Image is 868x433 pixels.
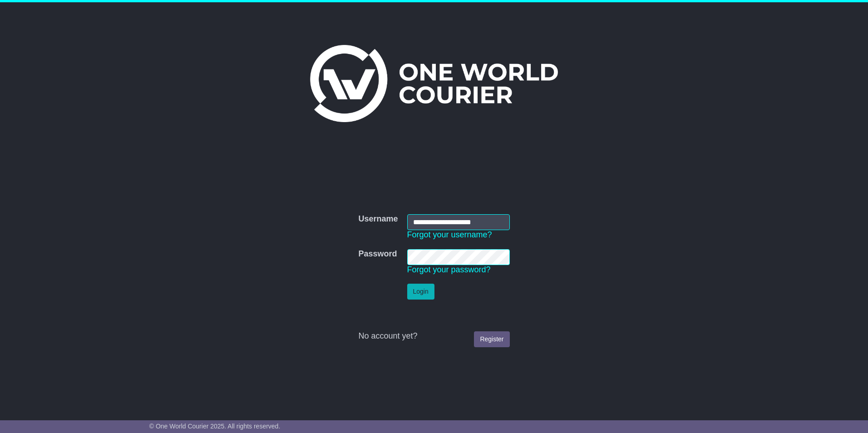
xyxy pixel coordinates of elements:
div: No account yet? [358,331,509,341]
a: Forgot your password? [407,265,491,274]
img: One World [310,45,558,122]
button: Login [407,284,434,300]
label: Password [358,249,397,259]
span: © One World Courier 2025. All rights reserved. [149,423,281,430]
label: Username [358,214,398,224]
a: Register [474,331,509,347]
a: Forgot your username? [407,230,492,239]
